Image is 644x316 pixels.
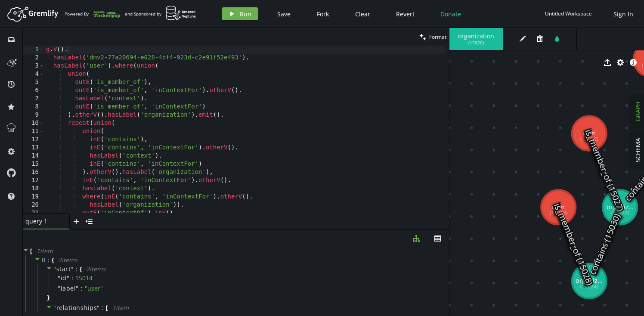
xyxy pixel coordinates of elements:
[23,70,44,78] div: 4
[61,274,67,282] span: id
[23,78,44,87] div: 5
[23,119,44,127] div: 10
[396,10,415,18] span: Revert
[23,54,44,62] div: 2
[240,10,251,18] span: Run
[23,103,44,111] div: 8
[97,304,100,312] span: "
[76,284,79,292] span: "
[390,7,421,20] button: Revert
[48,256,50,264] span: :
[23,209,44,217] div: 21
[58,284,61,292] span: "
[102,304,104,312] span: :
[25,217,60,225] span: query 1
[71,274,73,282] span: :
[23,168,44,177] div: 16
[545,10,592,17] div: Untitled Workspace
[23,185,44,193] div: 18
[611,209,629,216] tspan: (15022)
[580,136,598,142] tspan: (15016)
[613,10,633,18] span: Sign In
[125,6,196,22] div: and Sponsored by
[468,40,484,46] span: ( 15020 )
[23,152,44,160] div: 14
[23,201,44,209] div: 20
[86,265,105,273] span: 2 item s
[550,209,567,216] tspan: (15018)
[85,284,103,292] span: " user "
[42,256,46,264] span: 0
[112,304,129,312] span: 1 item
[271,7,297,20] button: Save
[65,6,121,22] div: Powered By
[23,87,44,95] div: 6
[61,285,76,292] span: label
[23,111,44,119] div: 9
[166,6,196,21] img: AWS Neptune
[23,144,44,152] div: 13
[71,265,74,273] span: "
[75,274,93,282] div: 15014
[317,10,329,18] span: Fork
[30,247,32,255] span: [
[46,294,50,301] span: }
[53,265,56,273] span: "
[634,102,642,121] span: GRAPH
[310,7,336,20] button: Fork
[429,33,446,40] span: Format
[458,32,494,40] span: organization
[349,7,377,20] button: Clear
[417,28,449,46] button: Format
[355,10,370,18] span: Clear
[76,265,78,273] span: :
[440,10,461,18] span: Donate
[23,193,44,201] div: 19
[583,129,596,137] tspan: user
[576,276,603,285] tspan: organiz...
[552,203,565,211] tspan: user
[56,304,97,312] span: relationships
[106,304,108,312] span: [
[81,285,83,292] span: :
[53,304,56,312] span: "
[52,256,54,264] span: {
[580,283,598,290] tspan: (15024)
[23,177,44,185] div: 17
[58,256,77,264] span: 2 item s
[23,62,44,70] div: 3
[277,10,291,18] span: Save
[56,265,71,273] span: start
[222,7,258,20] button: Run
[609,7,638,20] button: Sign In
[23,46,44,54] div: 1
[37,247,53,255] span: 1 item
[58,274,61,282] span: "
[23,95,44,103] div: 7
[80,265,82,273] span: {
[23,136,44,144] div: 12
[23,127,44,136] div: 11
[67,274,70,282] span: "
[23,160,44,168] div: 15
[634,138,642,162] span: SCHEMA
[434,7,468,20] button: Donate
[607,203,634,211] tspan: organiz...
